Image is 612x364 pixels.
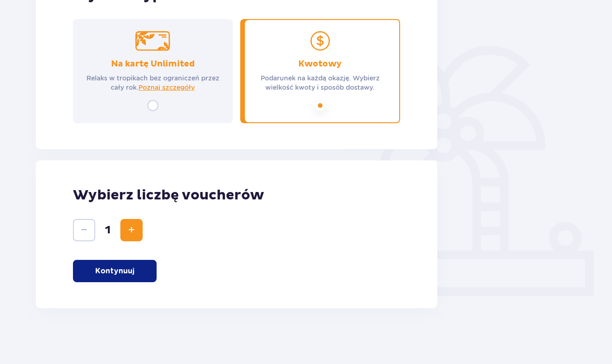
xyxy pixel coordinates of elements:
[97,223,118,237] span: 1
[298,59,342,70] p: Kwotowy
[73,260,157,282] button: Kontynuuj
[120,219,143,241] button: Zwiększ
[73,186,401,204] p: Wybierz liczbę voucherów
[138,83,195,92] a: Poznaj szczegóły
[249,73,392,92] p: Podarunek na każdą okazję. Wybierz wielkość kwoty i sposób dostawy.
[111,59,195,70] p: Na kartę Unlimited
[81,73,224,92] p: Relaks w tropikach bez ograniczeń przez cały rok.
[73,219,95,241] button: Zmniejsz
[95,266,134,276] p: Kontynuuj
